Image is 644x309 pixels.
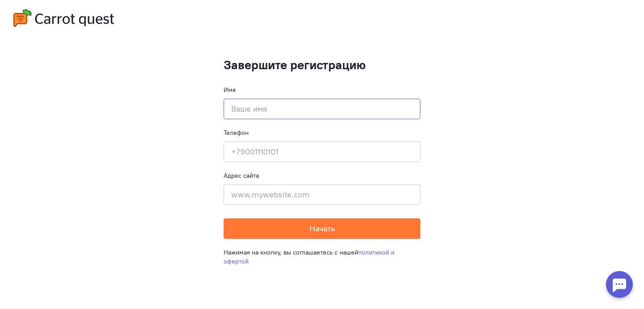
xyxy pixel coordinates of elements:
[309,223,335,234] span: Начать
[224,218,420,239] button: Начать
[224,171,259,180] label: Адрес сайта
[224,85,236,94] label: Имя
[224,142,420,162] input: +79001110101
[224,239,420,275] div: Нажимая на кнопку, вы соглашаетесь с нашей
[224,248,394,265] a: политикой и офертой
[13,9,114,27] img: carrot-quest-logo.svg
[224,58,420,72] h1: Завершите регистрацию
[224,184,420,205] input: www.mywebsite.com
[224,128,249,137] label: Телефон
[224,99,420,119] input: Ваше имя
